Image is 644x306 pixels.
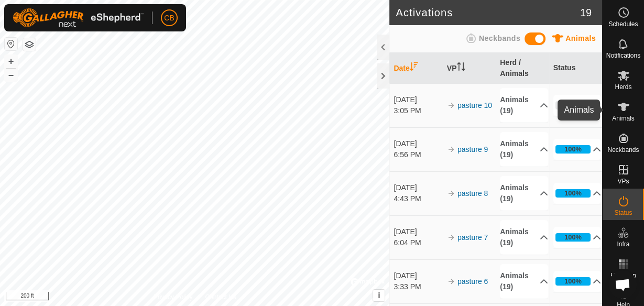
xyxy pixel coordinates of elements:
[205,292,236,302] a: Contact Us
[447,233,455,242] img: arrow
[394,270,442,281] div: [DATE]
[500,176,548,211] p-accordion-header: Animals (19)
[394,193,442,204] div: 4:43 PM
[617,241,629,247] span: Infra
[13,8,144,27] img: Gallagher Logo
[394,281,442,292] div: 3:33 PM
[608,21,638,27] span: Schedules
[457,145,488,154] a: pasture 9
[553,227,602,248] p-accordion-header: 100%
[500,264,548,299] p-accordion-header: Animals (19)
[564,232,582,242] div: 100%
[5,55,17,68] button: +
[23,38,36,51] button: Map Layers
[564,188,582,198] div: 100%
[457,189,488,198] a: pasture 8
[373,290,385,301] button: i
[612,115,635,122] span: Animals
[606,52,640,59] span: Notifications
[389,53,442,84] th: Date
[447,189,455,198] img: arrow
[457,64,465,72] p-sorticon: Activate to sort
[394,182,442,193] div: [DATE]
[580,5,592,20] span: 19
[394,138,442,149] div: [DATE]
[555,277,591,286] div: 100%
[457,101,492,110] a: pasture 10
[378,291,380,300] span: i
[614,210,632,216] span: Status
[410,64,418,72] p-sorticon: Activate to sort
[615,84,631,90] span: Herds
[500,88,548,123] p-accordion-header: Animals (19)
[555,233,591,242] div: 100%
[553,139,602,160] p-accordion-header: 100%
[555,189,591,198] div: 100%
[394,94,442,105] div: [DATE]
[457,277,488,286] a: pasture 6
[164,13,174,24] span: CB
[555,145,591,154] div: 100%
[610,272,636,279] span: Heatmap
[394,226,442,237] div: [DATE]
[553,95,602,116] p-accordion-header: 0%
[394,149,442,160] div: 6:56 PM
[500,132,548,167] p-accordion-header: Animals (19)
[553,271,602,292] p-accordion-header: 100%
[154,292,193,302] a: Privacy Policy
[479,34,520,42] span: Neckbands
[5,38,17,50] button: Reset Map
[443,53,496,84] th: VP
[553,183,602,204] p-accordion-header: 100%
[564,276,582,286] div: 100%
[496,53,549,84] th: Herd / Animals
[608,270,637,299] a: Open chat
[457,233,488,242] a: pasture 7
[396,6,580,19] h2: Activations
[565,34,596,42] span: Animals
[549,53,602,84] th: Status
[555,101,591,110] div: 0%
[607,147,639,153] span: Neckbands
[447,101,455,110] img: arrow
[500,220,548,255] p-accordion-header: Animals (19)
[394,105,442,116] div: 3:05 PM
[617,178,629,184] span: VPs
[564,144,582,154] div: 100%
[447,145,455,154] img: arrow
[447,277,455,286] img: arrow
[394,237,442,248] div: 6:04 PM
[5,69,17,81] button: –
